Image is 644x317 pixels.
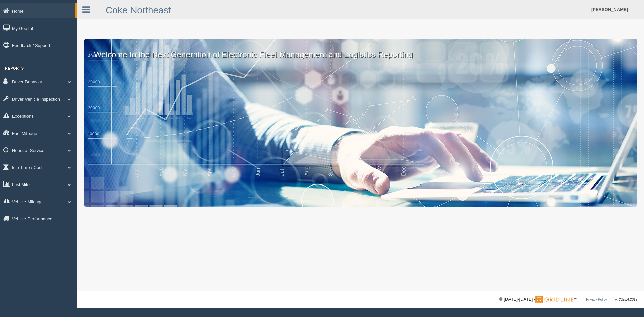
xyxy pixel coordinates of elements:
[615,298,637,301] span: v. 2025.4.2019
[84,39,637,60] p: Welcome to the Next Generation of Electronic Fleet Management and Logistics Reporting
[499,296,637,303] div: © [DATE]-[DATE] - ™
[586,298,607,301] a: Privacy Policy
[106,5,171,15] a: Coke Northeast
[535,296,573,303] img: Gridline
